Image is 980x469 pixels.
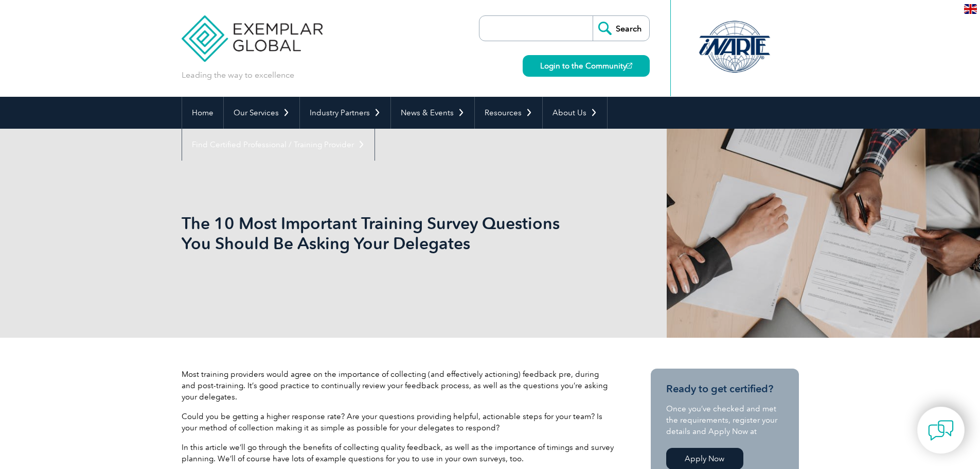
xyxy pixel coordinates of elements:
img: contact-chat.png [928,418,954,443]
h1: The 10 Most Important Training Survey Questions You Should Be Asking Your Delegates [182,213,577,253]
p: Most training providers would agree on the importance of collecting (and effectively actioning) f... [182,369,614,403]
input: Search [593,16,649,41]
a: Resources [475,97,542,129]
a: Industry Partners [300,97,390,129]
p: In this article we’ll go through the benefits of collecting quality feedback, as well as the impo... [182,442,614,464]
a: Home [182,97,223,129]
a: Find Certified Professional / Training Provider [182,129,375,161]
p: Leading the way to excellence [182,70,294,81]
a: Login to the Community [523,55,650,77]
img: en [964,4,977,14]
h3: Ready to get certified? [666,383,783,395]
a: News & Events [391,97,474,129]
p: Once you’ve checked and met the requirements, register your details and Apply Now at [666,403,783,437]
a: About Us [543,97,607,129]
p: Could you be getting a higher response rate? Are your questions providing helpful, actionable ste... [182,411,614,433]
a: Our Services [224,97,299,129]
img: open_square.png [627,63,632,68]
